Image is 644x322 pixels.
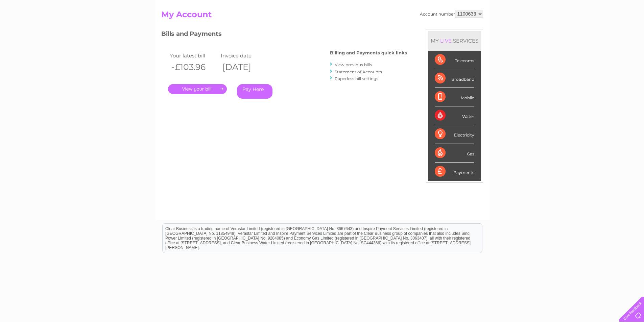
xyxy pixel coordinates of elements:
[168,60,219,74] th: -£103.96
[435,144,474,163] div: Gas
[161,10,483,23] h2: My Account
[168,51,219,60] td: Your latest bill
[219,51,270,60] td: Invoice date
[219,60,270,74] th: [DATE]
[428,31,481,50] div: MY SERVICES
[435,163,474,181] div: Payments
[335,76,378,81] a: Paperless bill settings
[435,88,474,106] div: Mobile
[542,29,557,34] a: Energy
[585,29,595,34] a: Blog
[23,18,57,38] img: logo.png
[599,29,616,34] a: Contact
[622,29,638,34] a: Log out
[439,38,453,44] div: LIVE
[435,51,474,69] div: Telecoms
[561,29,581,34] a: Telecoms
[161,29,407,41] h3: Bills and Payments
[435,69,474,88] div: Broadband
[168,84,227,94] a: .
[435,106,474,125] div: Water
[525,29,538,34] a: Water
[335,62,372,67] a: View previous bills
[237,84,272,99] a: Pay Here
[435,125,474,144] div: Electricity
[517,3,563,12] a: 0333 014 3131
[330,50,407,55] h4: Billing and Payments quick links
[420,10,483,18] div: Account number
[335,69,382,74] a: Statement of Accounts
[163,4,482,33] div: Clear Business is a trading name of Verastar Limited (registered in [GEOGRAPHIC_DATA] No. 3667643...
